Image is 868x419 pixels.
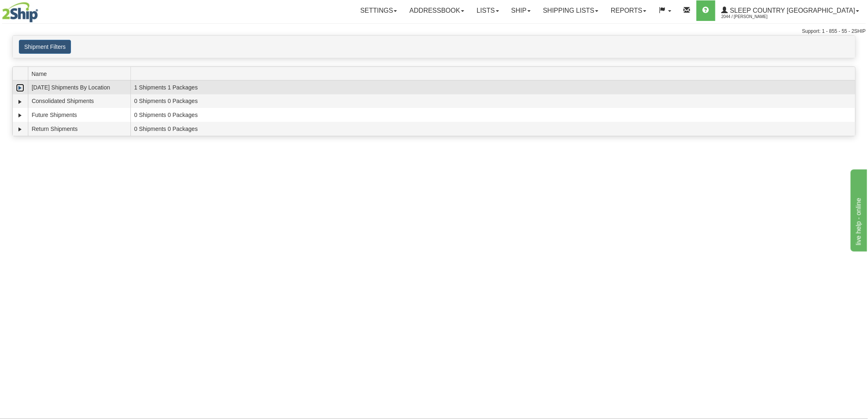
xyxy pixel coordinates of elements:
[16,84,24,92] a: Expand
[505,0,537,21] a: Ship
[19,40,71,54] button: Shipment Filters
[722,13,783,21] span: 2044 / [PERSON_NAME]
[2,2,38,23] img: logo2044.jpg
[715,0,866,21] a: Sleep Country [GEOGRAPHIC_DATA] 2044 / [PERSON_NAME]
[16,98,24,106] a: Expand
[130,108,855,122] td: 0 Shipments 0 Packages
[354,0,403,21] a: Settings
[537,0,605,21] a: Shipping lists
[28,94,130,108] td: Consolidated Shipments
[130,122,855,136] td: 0 Shipments 0 Packages
[403,0,471,21] a: Addressbook
[6,5,76,15] div: live help - online
[32,67,130,80] span: Name
[130,80,855,94] td: 1 Shipments 1 Packages
[2,28,866,35] div: Support: 1 - 855 - 55 - 2SHIP
[605,0,653,21] a: Reports
[28,108,130,122] td: Future Shipments
[471,0,505,21] a: Lists
[28,122,130,136] td: Return Shipments
[130,94,855,108] td: 0 Shipments 0 Packages
[16,111,24,119] a: Expand
[728,7,855,14] span: Sleep Country [GEOGRAPHIC_DATA]
[16,125,24,133] a: Expand
[28,80,130,94] td: [DATE] Shipments By Location
[849,167,867,251] iframe: chat widget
